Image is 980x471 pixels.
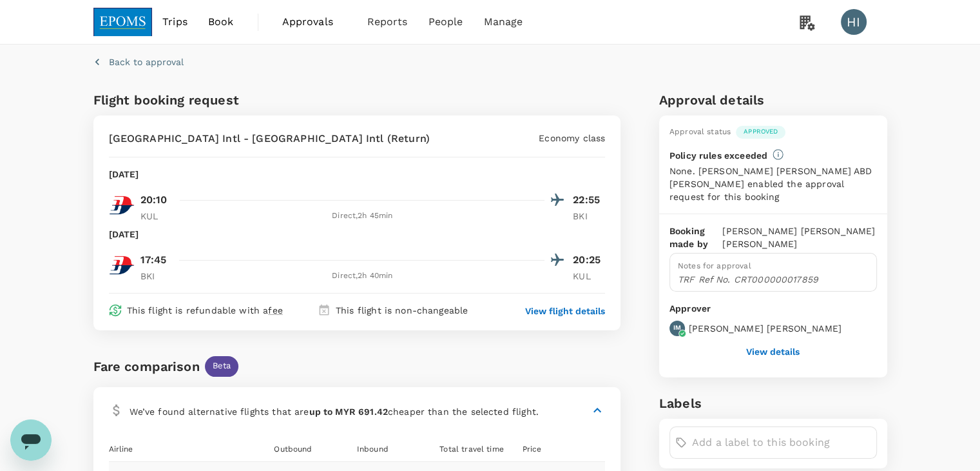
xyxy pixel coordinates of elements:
[689,322,841,335] p: [PERSON_NAME] [PERSON_NAME]
[268,305,282,316] span: fee
[439,445,504,454] span: Total travel time
[109,252,135,278] img: MH
[367,14,408,30] span: Reports
[127,304,283,317] p: This flight is refundable with a
[573,210,605,223] p: BKI
[669,165,877,203] div: None. [PERSON_NAME] [PERSON_NAME] ABD [PERSON_NAME] enabled the approval request for this booking
[140,252,167,268] p: 17:45
[309,406,388,417] b: up to MYR 691.42
[669,225,722,250] p: Booking made by
[109,168,139,181] p: [DATE]
[722,225,876,250] p: [PERSON_NAME] [PERSON_NAME] [PERSON_NAME]
[109,192,135,218] img: MH
[669,126,731,139] div: Approval status
[282,14,347,30] span: Approvals
[130,405,539,418] p: We’ve found alternative flights that are cheaper than the selected flight.
[841,9,867,35] div: HI
[678,261,751,270] span: Notes for approval
[93,356,200,377] div: Fare comparison
[736,127,785,136] span: Approved
[669,149,767,162] p: Policy rules exceeded
[208,14,234,30] span: Book
[93,55,184,68] button: Back to approval
[109,131,430,146] p: [GEOGRAPHIC_DATA] Intl - [GEOGRAPHIC_DATA] Intl (Return)
[140,270,173,283] p: BKI
[93,90,354,110] h6: Flight booking request
[336,304,468,317] p: This flight is non-changeable
[659,393,887,414] h6: Labels
[357,445,389,454] span: Inbound
[140,192,168,208] p: 20:10
[659,90,887,110] h6: Approval details
[10,419,52,461] iframe: Button to launch messaging window
[274,445,312,454] span: Outbound
[180,270,545,283] div: Direct , 2h 40min
[205,360,239,372] span: Beta
[746,346,800,357] button: View details
[673,323,681,332] p: IM
[523,445,542,454] span: Price
[669,302,877,316] p: Approver
[692,432,871,453] input: Add a label to this booking
[483,14,523,30] span: Manage
[539,132,605,145] p: Economy class
[573,270,605,283] p: KUL
[573,192,605,208] p: 22:55
[573,252,605,268] p: 20:25
[428,14,463,30] span: People
[180,210,545,223] div: Direct , 2h 45min
[678,273,869,286] p: TRF Ref No. CRT000000017859
[109,228,139,241] p: [DATE]
[109,445,133,454] span: Airline
[109,55,184,68] p: Back to approval
[525,305,605,317] button: View flight details
[93,8,153,36] img: EPOMS SDN BHD
[140,210,173,223] p: KUL
[162,14,187,30] span: Trips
